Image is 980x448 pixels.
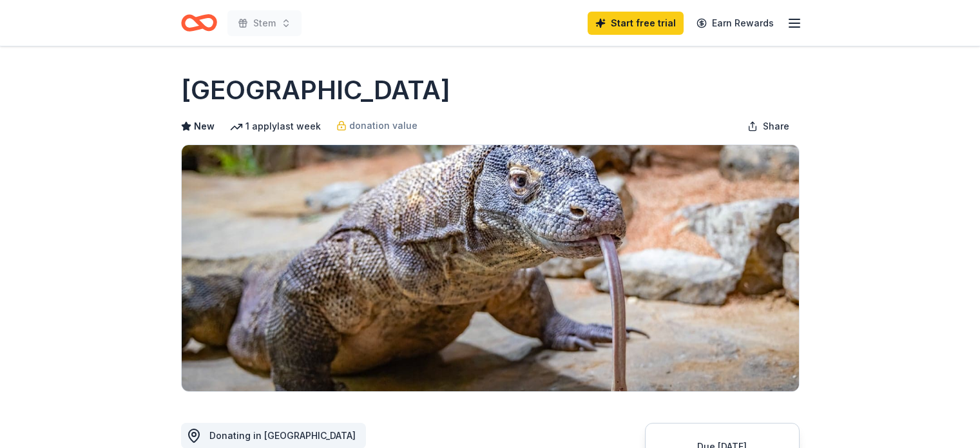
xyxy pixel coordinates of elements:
span: Stem [253,15,276,31]
a: Home [181,8,217,38]
img: Image for Nashville Zoo [182,145,799,391]
span: donation value [349,118,418,133]
span: New [194,119,215,134]
a: Start free trial [588,12,684,35]
a: donation value [336,118,418,133]
span: Share [763,119,789,134]
div: 1 apply last week [230,119,321,134]
h1: [GEOGRAPHIC_DATA] [181,72,450,108]
button: Stem [227,10,302,36]
button: Share [737,113,800,139]
a: Earn Rewards [689,12,782,35]
span: Donating in [GEOGRAPHIC_DATA] [209,430,356,441]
